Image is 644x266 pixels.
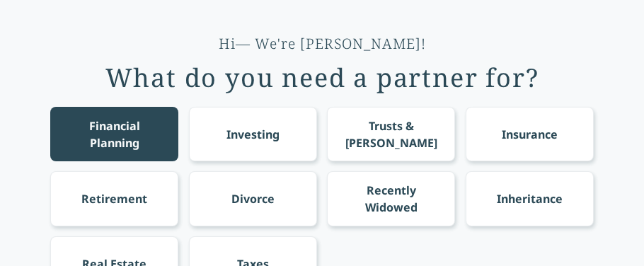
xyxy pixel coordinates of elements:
[219,34,426,54] div: Hi— We're [PERSON_NAME]!
[226,126,280,143] div: Investing
[497,190,563,207] div: Inheritance
[64,117,166,151] div: Financial Planning
[81,190,147,207] div: Retirement
[340,117,442,151] div: Trusts & [PERSON_NAME]
[231,190,275,207] div: Divorce
[340,182,442,216] div: Recently Widowed
[502,126,558,143] div: Insurance
[105,64,539,92] div: What do you need a partner for?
